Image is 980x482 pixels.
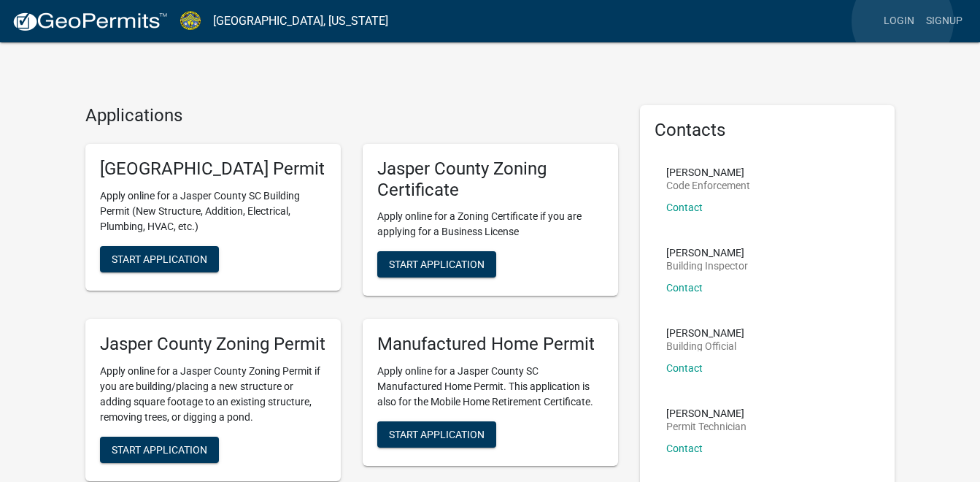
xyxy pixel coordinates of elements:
h5: Jasper County Zoning Certificate [377,158,603,201]
a: Signup [920,7,968,35]
p: Apply online for a Jasper County SC Building Permit (New Structure, Addition, Electrical, Plumbin... [100,188,326,234]
p: Code Enforcement [666,180,750,191]
p: Permit Technician [666,421,746,432]
a: [GEOGRAPHIC_DATA], [US_STATE] [213,9,388,34]
h5: Jasper County Zoning Permit [100,334,326,355]
span: Start Application [389,259,485,270]
h5: Manufactured Home Permit [377,334,603,355]
span: Start Application [112,253,207,264]
a: Contact [666,362,703,374]
p: [PERSON_NAME] [666,328,744,338]
p: [PERSON_NAME] [666,167,750,177]
a: Login [878,7,920,35]
p: Apply online for a Zoning Certificate if you are applying for a Business License [377,209,603,240]
p: [PERSON_NAME] [666,408,746,418]
span: Start Application [112,444,207,456]
h4: Applications [85,105,618,126]
h5: Contacts [655,120,881,141]
p: Apply online for a Jasper County Zoning Permit if you are building/placing a new structure or add... [100,364,326,425]
button: Start Application [377,251,496,278]
p: Building Official [666,341,744,351]
h5: [GEOGRAPHIC_DATA] Permit [100,158,326,180]
span: Start Application [389,429,485,440]
p: [PERSON_NAME] [666,248,748,258]
p: Building Inspector [666,261,748,271]
button: Start Application [100,437,219,463]
button: Start Application [100,246,219,272]
img: Jasper County, South Carolina [180,11,201,31]
a: Contact [666,443,703,454]
a: Contact [666,282,703,294]
p: Apply online for a Jasper County SC Manufactured Home Permit. This application is also for the Mo... [377,364,603,410]
a: Contact [666,202,703,213]
button: Start Application [377,421,496,448]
